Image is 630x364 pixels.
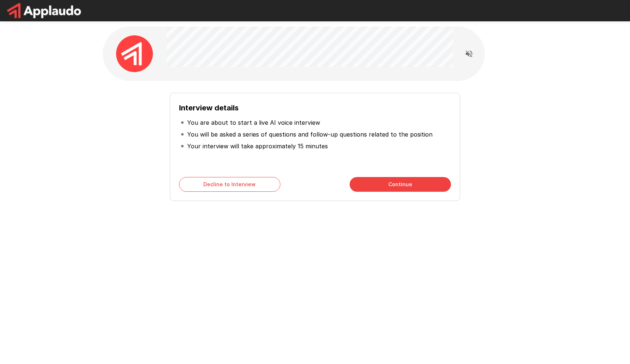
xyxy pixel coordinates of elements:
img: applaudo_avatar.png [116,35,153,72]
b: Interview details [179,103,239,112]
button: Continue [350,177,451,192]
p: You are about to start a live AI voice interview [187,118,320,127]
button: Read questions aloud [462,46,476,61]
p: You will be asked a series of questions and follow-up questions related to the position [187,130,433,139]
button: Decline to Interview [179,177,280,192]
p: Your interview will take approximately 15 minutes [187,142,328,151]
